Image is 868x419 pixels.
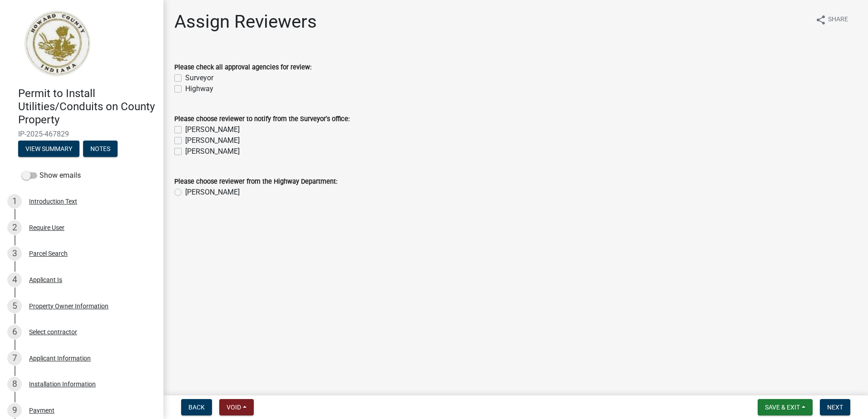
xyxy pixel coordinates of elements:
[174,179,337,185] label: Please choose reviewer from the Highway Department:
[7,194,22,209] div: 1
[185,83,213,94] label: Highway
[185,187,240,198] label: [PERSON_NAME]
[185,146,240,157] label: [PERSON_NAME]
[29,381,96,387] div: Installation Information
[29,355,91,361] div: Applicant Information
[828,15,848,25] span: Share
[808,11,855,29] button: shareShare
[185,124,240,135] label: [PERSON_NAME]
[174,64,311,71] label: Please check all approval agencies for review:
[29,407,54,414] div: Payment
[18,10,96,78] img: Howard County, Indiana
[18,87,156,126] h4: Permit to Install Utilities/Conduits on County Property
[29,224,64,231] div: Require User
[18,141,79,157] button: View Summary
[7,403,22,418] div: 9
[29,277,62,283] div: Applicant Is
[188,404,205,411] span: Back
[765,404,800,411] span: Save & Exit
[219,399,254,415] button: Void
[815,15,826,25] i: share
[227,404,241,411] span: Void
[7,351,22,365] div: 7
[29,198,77,205] div: Introduction Text
[83,141,118,157] button: Notes
[7,273,22,287] div: 4
[827,404,843,411] span: Next
[29,329,77,335] div: Select contractor
[181,399,212,415] button: Back
[18,146,79,153] wm-modal-confirm: Summary
[22,170,81,181] label: Show emails
[758,399,813,415] button: Save & Exit
[83,146,118,153] wm-modal-confirm: Notes
[7,377,22,391] div: 8
[18,130,145,138] span: IP-2025-467829
[29,303,108,309] div: Property Owner Information
[7,220,22,235] div: 2
[7,325,22,339] div: 6
[174,11,317,33] h1: Assign Reviewers
[7,299,22,313] div: 5
[174,116,350,122] label: Please choose reviewer to notify from the Surveyor's office:
[7,246,22,261] div: 3
[29,250,68,257] div: Parcel Search
[185,73,213,83] label: Surveyor
[820,399,850,415] button: Next
[185,135,240,146] label: [PERSON_NAME]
